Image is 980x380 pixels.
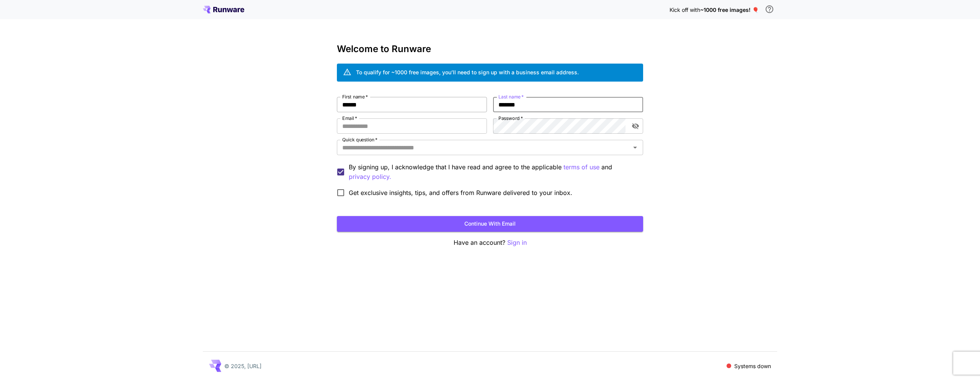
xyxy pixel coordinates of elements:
button: Open [630,142,640,153]
button: toggle password visibility [629,119,642,133]
button: Sign in [507,238,527,247]
p: © 2025, [URL] [224,362,261,370]
button: Continue with email [337,216,643,232]
label: Password [498,115,523,121]
button: By signing up, I acknowledge that I have read and agree to the applicable and privacy policy. [563,162,599,172]
label: Quick question [342,136,377,143]
p: By signing up, I acknowledge that I have read and agree to the applicable and [349,162,637,182]
label: Last name [498,93,524,100]
label: First name [342,93,368,100]
p: Have an account? [337,238,643,247]
span: Get exclusive insights, tips, and offers from Runware delivered to your inbox. [349,188,572,197]
p: Systems down [734,362,771,370]
label: Email [342,115,357,121]
div: To qualify for ~1000 free images, you’ll need to sign up with a business email address. [356,68,579,76]
p: terms of use [563,162,599,172]
h3: Welcome to Runware [337,44,643,54]
p: privacy policy. [349,172,391,182]
span: Kick off with [670,7,700,13]
button: In order to qualify for free credit, you need to sign up with a business email address and click ... [762,2,777,17]
button: By signing up, I acknowledge that I have read and agree to the applicable terms of use and [349,172,391,182]
span: ~1000 free images! 🎈 [700,7,759,13]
